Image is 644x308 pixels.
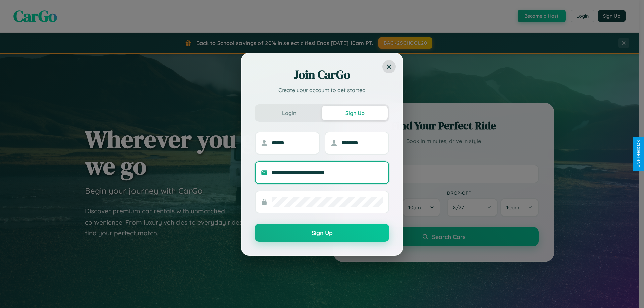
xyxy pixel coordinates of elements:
h2: Join CarGo [255,67,389,83]
div: Give Feedback [636,140,641,168]
p: Create your account to get started [255,86,389,94]
button: Login [256,106,322,120]
button: Sign Up [255,224,389,242]
button: Sign Up [322,106,388,120]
